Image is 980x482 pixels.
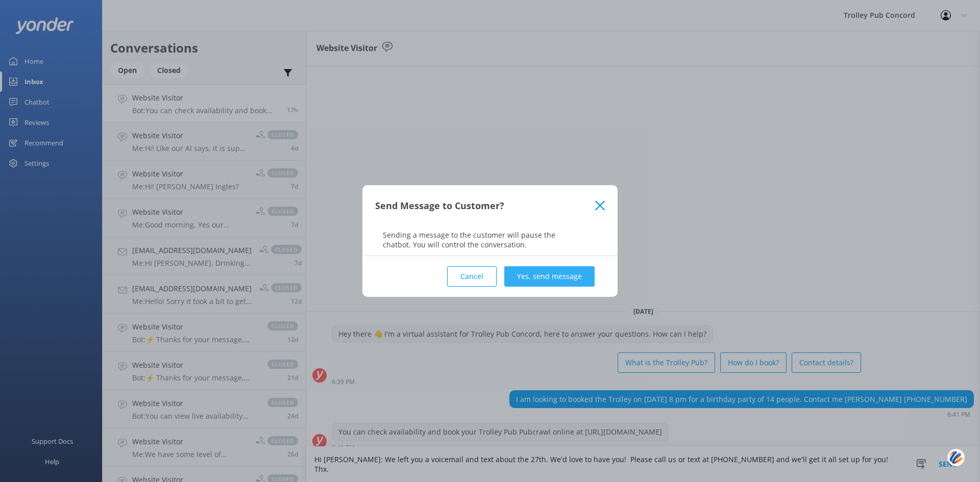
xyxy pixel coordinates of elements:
[947,448,965,467] img: svg+xml;base64,PHN2ZyB3aWR0aD0iNDQiIGhlaWdodD0iNDQiIHZpZXdCb3g9IjAgMCA0NCA0NCIgZmlsbD0ibm9uZSIgeG...
[504,266,595,287] button: Yes, send message
[447,266,497,287] button: Cancel
[375,197,595,214] div: Send Message to Customer?
[362,230,618,249] p: Sending a message to the customer will pause the chatbot. You will control the conversation.
[595,200,605,211] button: Close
